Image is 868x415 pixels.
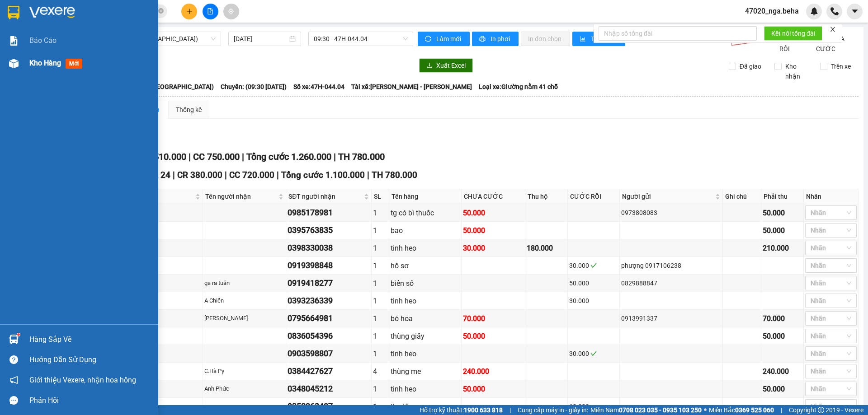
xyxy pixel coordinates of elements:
[590,350,597,357] span: check
[207,8,213,14] span: file-add
[29,333,151,346] div: Hàng sắp về
[704,408,707,412] span: ⚪️
[373,401,387,412] div: 1
[420,405,503,415] span: Hỗ trợ kỹ thuật:
[8,6,19,19] img: logo-vxr
[234,34,288,44] input: 14/10/2025
[9,59,19,68] img: warehouse-icon
[391,207,460,219] div: tg có bì thuốc
[810,7,818,15] img: icon-new-feature
[621,261,721,270] div: phượng 0917106238
[518,405,588,415] span: Cung cấp máy in - giấy in:
[373,260,387,271] div: 1
[29,394,151,407] div: Phản hồi
[186,8,193,14] span: plus
[101,25,172,34] span: [PERSON_NAME]
[569,278,618,288] div: 50.000
[621,208,721,218] div: 0973808083
[17,333,20,336] sup: 1
[569,261,618,270] div: 30.000
[391,383,460,395] div: tinh heo
[9,335,19,344] img: warehouse-icon
[373,366,387,377] div: 4
[568,189,620,204] th: CƯỚC RỒI
[334,151,336,162] span: |
[590,405,702,415] span: Miền Nam
[763,207,802,219] div: 50.000
[763,366,802,377] div: 240.000
[621,313,721,323] div: 0913991337
[763,383,802,395] div: 50.000
[521,32,570,46] button: In đơn chọn
[286,327,371,345] td: 0836054396
[286,239,371,257] td: 0398330038
[830,7,839,15] img: phone-icon
[590,262,597,269] span: check
[763,331,802,342] div: 50.000
[204,314,284,323] div: [PERSON_NAME]
[66,59,82,69] span: mới
[288,191,362,201] span: SĐT người nhận
[472,32,519,46] button: printerIn phơi
[373,242,387,254] div: 1
[479,82,558,92] span: Loại xe: Giường nằm 41 chỗ
[621,278,721,288] div: 0829888847
[373,313,387,324] div: 1
[391,225,460,236] div: bao
[288,259,369,272] div: 0919398848
[29,353,151,367] div: Hướng dẫn sử dụng
[288,365,369,378] div: 0384427627
[491,34,511,44] span: In phơi
[286,310,371,327] td: 0795664981
[204,367,284,376] div: C.Hà Py
[463,242,523,254] div: 30.000
[203,4,218,19] button: file-add
[173,170,175,180] span: |
[389,189,462,204] th: Tên hàng
[847,4,863,19] button: caret-down
[9,396,18,405] span: message
[463,225,523,236] div: 50.000
[373,331,387,342] div: 1
[763,242,802,254] div: 210.000
[314,32,408,46] span: 09:30 - 47H-044.04
[228,8,234,14] span: aim
[158,7,164,16] span: close-circle
[203,292,286,310] td: A Chiến
[391,313,460,324] div: bó hoa
[176,105,202,115] div: Thống kê
[391,348,460,359] div: tinh heo
[425,36,433,43] span: sync
[418,32,470,46] button: syncLàm mới
[851,7,859,15] span: caret-down
[373,295,387,307] div: 1
[463,366,523,377] div: 240.000
[286,275,371,292] td: 0919418277
[203,363,286,380] td: C.Hà Py
[286,257,371,275] td: 0919398848
[818,407,824,413] span: copyright
[525,189,568,204] th: Thu hộ
[286,222,371,239] td: 0395763835
[619,406,702,414] strong: 0708 023 035 - 0935 103 250
[286,380,371,398] td: 0348045212
[709,405,774,415] span: Miền Bắc
[391,331,460,342] div: thùng giấy
[288,312,369,325] div: 0795664981
[246,151,331,162] span: Tổng cước 1.260.000
[193,151,240,162] span: CC 750.000
[372,189,389,204] th: SL
[140,151,186,162] span: CR 510.000
[29,59,61,67] span: Kho hàng
[436,61,466,70] span: Xuất Excel
[79,15,143,24] span: 16:21:19 [DATE]
[771,28,815,38] span: Kết nối tổng đài
[391,401,460,412] div: th giấy
[288,347,369,360] div: 0903598807
[203,380,286,398] td: Anh Phức
[462,189,525,204] th: CHƯA CƯỚC
[569,349,618,359] div: 30.000
[806,191,856,201] div: Nhãn
[286,345,371,363] td: 0903598807
[148,170,170,180] span: SL 24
